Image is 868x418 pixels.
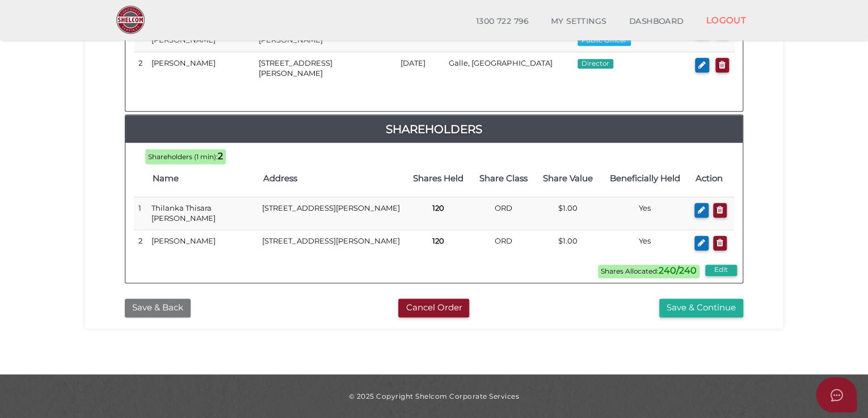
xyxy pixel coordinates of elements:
td: [PERSON_NAME] [147,52,254,84]
td: [STREET_ADDRESS][PERSON_NAME] [254,52,396,84]
td: Yes [600,229,690,256]
b: 120 [432,203,444,212]
span: Shares Allocated: [598,265,700,278]
h4: Name [153,174,252,184]
td: $1.00 [536,229,600,256]
button: Save & Continue [659,298,743,317]
td: Galle, [GEOGRAPHIC_DATA] [444,52,573,84]
td: $1.00 [536,197,600,229]
td: ORD [471,229,536,256]
button: Cancel Order [398,298,469,317]
button: Open asap [816,377,857,412]
b: 120 [432,236,444,245]
td: [DATE] [396,52,445,84]
span: Shareholders (1 min): [148,153,218,161]
button: Save & Back [125,298,191,317]
h4: Shares Held [411,174,466,184]
a: LOGOUT [694,8,757,32]
span: Director [578,59,613,69]
td: Thilanka Thisara [PERSON_NAME] [147,197,258,229]
h4: Address [263,174,399,184]
a: Shareholders [125,120,743,138]
td: [STREET_ADDRESS][PERSON_NAME] [258,229,405,256]
td: [PERSON_NAME] [147,229,258,256]
h4: Share Class [477,174,530,184]
h4: Beneficially Held [605,174,684,184]
td: 2 [134,52,147,84]
h4: Share Value [541,174,594,184]
td: [STREET_ADDRESS][PERSON_NAME] [258,197,405,229]
b: 240/240 [659,265,697,276]
td: 1 [134,197,147,229]
b: 2 [218,151,223,161]
td: 2 [134,229,147,256]
td: Yes [600,197,690,229]
a: MY SETTINGS [540,10,618,33]
button: Edit [705,265,737,276]
h4: Action [696,174,728,184]
a: 1300 722 796 [465,10,540,33]
a: DASHBOARD [618,10,695,33]
div: © 2025 Copyright Shelcom Corporate Services [94,391,774,401]
span: Public Officer [578,36,631,46]
td: ORD [471,197,536,229]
